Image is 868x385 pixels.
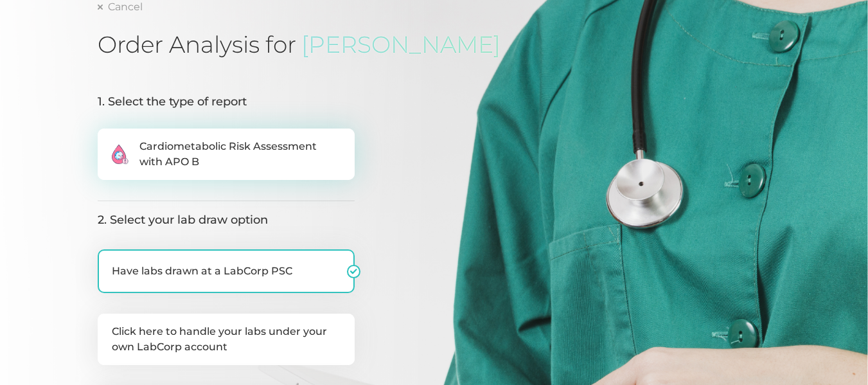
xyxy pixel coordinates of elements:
[98,314,355,365] label: Click here to handle your labs under your own LabCorp account
[98,1,143,13] a: Cancel
[98,249,355,293] label: Have labs drawn at a LabCorp PSC
[139,139,341,170] span: Cardiometabolic Risk Assessment with APO B
[98,211,355,229] legend: 2. Select your lab draw option
[98,30,770,58] h1: Order Analysis for
[301,30,500,58] span: [PERSON_NAME]
[98,94,355,114] legend: 1. Select the type of report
